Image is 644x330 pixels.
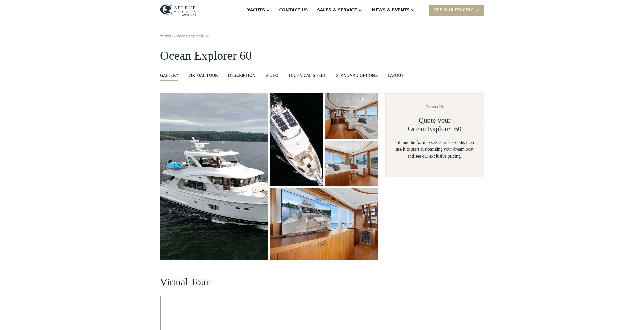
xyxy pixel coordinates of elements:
[336,73,378,79] div: standard options
[434,7,474,13] div: SEE Our Pricing
[270,188,378,260] a: open lightbox
[394,139,475,160] div: Fill out the form to see your passcode, then use it to start customizing your dream boat and see ...
[408,125,461,133] h2: Ocean Explorer 60
[160,34,172,39] a: Yachts
[160,73,178,79] div: GALLERY
[160,49,484,62] h1: Ocean Explorer 60
[160,277,378,288] h2: Virtual Tour
[188,73,218,81] a: VIRTUAL TOUR
[325,93,378,139] a: open lightbox
[426,104,444,110] div: Contact Us
[288,73,326,79] div: Technical sheet
[160,93,268,260] a: open lightbox
[172,34,175,39] div: >
[388,73,404,79] div: layout
[160,73,178,81] a: GALLERY
[270,93,323,186] a: open lightbox
[279,7,308,13] div: Contact US
[247,7,265,13] div: Yachts
[265,73,278,81] a: VIDEO
[372,7,410,13] div: News & EVENTS
[188,73,218,79] div: VIRTUAL TOUR
[419,116,451,125] h2: Quote your
[388,73,404,81] a: layout
[385,93,484,177] form: Yacht Detail Page form
[325,141,378,186] a: open lightbox
[176,34,209,39] a: Ocean Explorer 60
[228,73,255,79] div: DESCRIPTION
[160,4,196,16] img: logo
[288,73,326,81] a: Technical sheet
[317,7,357,13] div: Sales & Service
[265,73,278,79] div: VIDEO
[429,5,484,15] div: SEE Our Pricing
[228,73,255,81] a: DESCRIPTION
[336,73,378,81] a: standard options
